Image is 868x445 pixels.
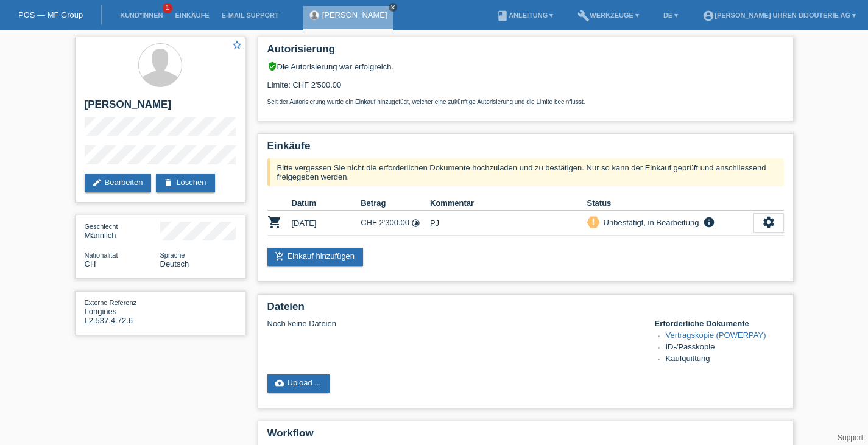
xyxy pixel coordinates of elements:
i: build [577,10,590,22]
div: Bitte vergessen Sie nicht die erforderlichen Dokumente hochzuladen und zu bestätigen. Nur so kann... [267,158,784,186]
i: POSP00028567 [267,215,282,230]
span: Sprache [160,251,185,259]
a: Einkäufe [169,12,215,19]
a: [PERSON_NAME] [322,10,387,19]
p: Seit der Autorisierung wurde ein Einkauf hinzugefügt, welcher eine zukünftige Autorisierung und d... [267,99,784,105]
h2: [PERSON_NAME] [85,99,236,117]
i: Fixe Raten (12 Raten) [411,219,420,228]
i: verified_user [267,61,277,71]
a: Vertragskopie (POWERPAY) [666,331,766,340]
span: Deutsch [160,259,189,268]
th: Datum [292,196,361,211]
span: Geschlecht [85,223,118,230]
td: [DATE] [292,211,361,236]
a: deleteLöschen [156,174,214,192]
a: Kund*innen [114,12,169,19]
td: PJ [430,211,587,236]
i: delete [163,178,173,187]
a: POS — MF Group [18,10,83,19]
i: book [496,10,509,22]
i: star_border [231,40,242,51]
a: buildWerkzeuge ▾ [571,12,645,19]
a: account_circle[PERSON_NAME] Uhren Bijouterie AG ▾ [696,12,862,19]
th: Status [587,196,753,211]
a: editBearbeiten [85,174,152,192]
th: Kommentar [430,196,587,211]
a: DE ▾ [657,12,684,19]
span: 1 [163,3,172,13]
div: Noch keine Dateien [267,319,640,328]
h2: Autorisierung [267,43,784,61]
h2: Dateien [267,301,784,319]
span: Externe Referenz [85,299,137,306]
a: E-Mail Support [216,12,285,19]
span: Nationalität [85,251,118,259]
h2: Einkäufe [267,140,784,158]
i: account_circle [702,10,715,22]
i: close [390,4,396,10]
i: cloud_upload [275,378,284,388]
i: priority_high [589,217,598,226]
div: Limite: CHF 2'500.00 [267,71,784,105]
td: CHF 2'300.00 [361,211,430,236]
i: info [702,216,716,228]
div: Unbestätigt, in Bearbeitung [600,216,699,229]
i: add_shopping_cart [275,251,284,261]
span: Schweiz [85,259,96,268]
li: Kaufquittung [666,354,784,365]
a: close [389,3,397,12]
li: ID-/Passkopie [666,342,784,354]
div: Die Autorisierung war erfolgreich. [267,61,784,71]
div: Männlich [85,222,160,240]
a: Support [838,433,863,442]
a: cloud_uploadUpload ... [267,374,330,393]
a: bookAnleitung ▾ [490,12,559,19]
i: settings [762,215,775,229]
h4: Erforderliche Dokumente [655,319,784,328]
th: Betrag [361,196,430,211]
div: Longines L2.537.4.72.6 [85,298,160,325]
a: star_border [231,40,242,52]
i: edit [92,178,102,187]
a: add_shopping_cartEinkauf hinzufügen [267,248,364,266]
